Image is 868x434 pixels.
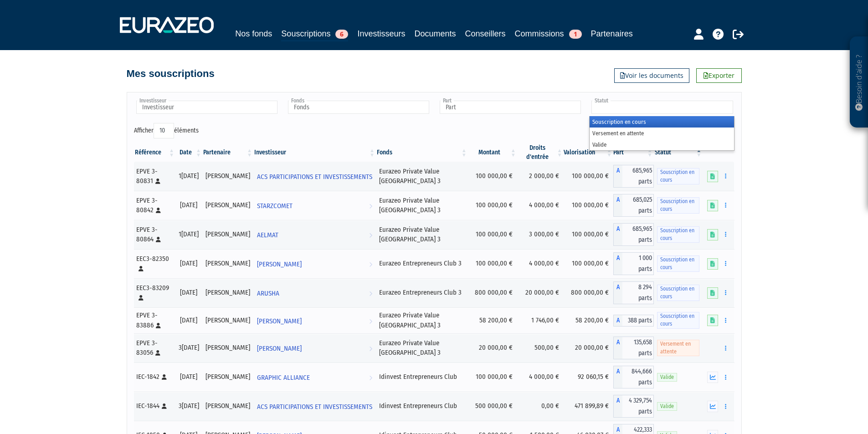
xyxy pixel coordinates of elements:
div: Eurazeo Private Value [GEOGRAPHIC_DATA] 3 [379,311,465,330]
i: Voir l'investisseur [369,256,372,273]
span: Souscription en cours [657,226,700,243]
div: 1[DATE] [179,171,199,181]
span: Souscription en cours [657,168,700,184]
a: Nos fonds [235,27,272,40]
td: [PERSON_NAME] [202,363,253,392]
td: [PERSON_NAME] [202,220,253,249]
td: [PERSON_NAME] [202,333,253,363]
span: 388 parts [622,315,654,327]
td: [PERSON_NAME] [202,392,253,421]
td: [PERSON_NAME] [202,278,253,307]
a: GRAPHIC ALLIANCE [253,368,376,386]
i: [Français] Personne physique [155,350,160,356]
span: Versement en attente [657,340,700,356]
div: EPVE 3-83886 [136,311,172,330]
td: 4 000,00 € [517,363,564,392]
span: 685,965 parts [622,223,654,246]
td: [PERSON_NAME] [202,249,253,278]
span: A [613,281,622,304]
a: Partenaires [591,27,633,40]
a: STARZCOMET [253,196,376,214]
i: [Français] Personne physique [155,179,160,184]
td: 58 200,00 € [564,307,613,333]
th: Part: activer pour trier la colonne par ordre croissant [613,143,654,162]
div: A - Eurazeo Private Value Europe 3 [613,315,654,327]
div: Eurazeo Entrepreneurs Club 3 [379,259,465,268]
div: [DATE] [179,200,199,210]
th: Référence : activer pour trier la colonne par ordre croissant [134,143,175,162]
span: Souscription en cours [657,312,700,328]
div: A - Eurazeo Private Value Europe 3 [613,165,654,188]
td: 500,00 € [517,333,564,363]
div: EEC3-83209 [136,283,172,303]
td: 100 000,00 € [468,249,517,278]
div: Eurazeo Entrepreneurs Club 3 [379,288,465,297]
div: A - Eurazeo Entrepreneurs Club 3 [613,281,654,304]
div: [DATE] [179,259,199,268]
a: ACS PARTICIPATIONS ET INVESTISSEMENTS [253,397,376,415]
td: 100 000,00 € [468,220,517,249]
span: 6 [335,30,348,39]
span: A [613,252,622,275]
li: Souscription en cours [590,116,734,128]
p: Besoin d'aide ? [854,41,864,123]
li: Versement en attente [590,128,734,139]
td: 20 000,00 € [517,278,564,307]
img: 1732889491-logotype_eurazeo_blanc_rvb.png [120,17,214,33]
div: EPVE 3-83056 [136,338,172,358]
div: A - Eurazeo Private Value Europe 3 [613,223,654,246]
th: Statut : activer pour trier la colonne par ordre d&eacute;croissant [654,143,703,162]
th: Partenaire: activer pour trier la colonne par ordre croissant [202,143,253,162]
div: Eurazeo Private Value [GEOGRAPHIC_DATA] 3 [379,225,465,245]
a: AELMAT [253,225,376,244]
div: Eurazeo Private Value [GEOGRAPHIC_DATA] 3 [379,338,465,358]
td: 800 000,00 € [468,278,517,307]
td: 4 000,00 € [517,191,564,220]
span: ARUSHA [257,285,279,302]
div: 1[DATE] [179,230,199,239]
i: [Français] Personne physique [162,374,167,380]
td: 0,00 € [517,392,564,421]
div: A - Eurazeo Private Value Europe 3 [613,194,654,217]
span: 135,658 parts [622,337,654,359]
i: [Français] Personne physique [156,323,161,328]
td: 100 000,00 € [468,363,517,392]
span: A [613,366,622,388]
span: 685,025 parts [622,194,654,217]
div: 3[DATE] [179,401,199,411]
div: EEC3-82350 [136,254,172,274]
td: 2 000,00 € [517,162,564,191]
div: Idinvest Entrepreneurs Club [379,372,465,382]
a: Souscriptions6 [281,27,348,41]
span: ACS PARTICIPATIONS ET INVESTISSEMENTS [257,168,372,185]
th: Date: activer pour trier la colonne par ordre croissant [175,143,202,162]
a: ACS PARTICIPATIONS ET INVESTISSEMENTS [253,167,376,185]
div: Eurazeo Private Value [GEOGRAPHIC_DATA] 3 [379,196,465,215]
div: 3[DATE] [179,343,199,352]
td: 4 000,00 € [517,249,564,278]
span: 685,965 parts [622,165,654,188]
td: 100 000,00 € [564,249,613,278]
span: Valide [657,402,677,411]
div: [DATE] [179,288,199,297]
td: [PERSON_NAME] [202,162,253,191]
i: Voir l'investisseur [369,185,372,202]
span: AELMAT [257,227,278,244]
div: EPVE 3-80842 [136,196,172,215]
td: 20 000,00 € [564,333,613,363]
th: Fonds: activer pour trier la colonne par ordre croissant [376,143,468,162]
span: 1 [569,30,582,39]
a: Commissions1 [515,27,582,40]
span: A [613,395,622,418]
li: Valide [590,139,734,150]
td: [PERSON_NAME] [202,307,253,333]
i: [Français] Personne physique [139,295,144,301]
i: Voir l'investisseur [369,340,372,357]
div: IEC-1842 [136,372,172,382]
th: Droits d'entrée: activer pour trier la colonne par ordre croissant [517,143,564,162]
label: Afficher éléments [134,123,199,138]
div: EPVE 3-80831 [136,167,172,186]
i: [Français] Personne physique [156,237,161,242]
td: 20 000,00 € [468,333,517,363]
span: Souscription en cours [657,255,700,272]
